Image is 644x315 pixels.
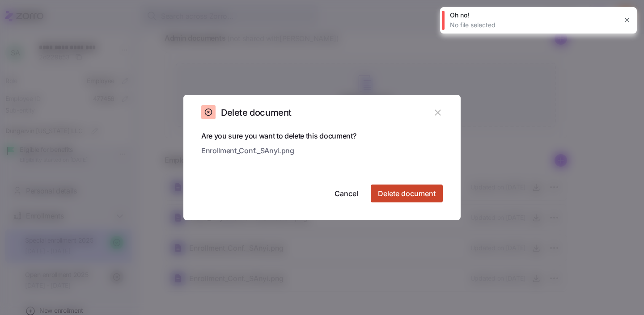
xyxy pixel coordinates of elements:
span: Enrollment_Conf._SAnyi.png [201,145,294,156]
h2: Delete document [221,107,292,119]
div: Oh no! [450,11,617,20]
div: No file selected [450,21,617,29]
button: Delete document [371,185,443,202]
span: Cancel [335,188,358,199]
span: Are you sure you want to delete this document? [201,130,443,159]
span: Delete document [378,188,436,199]
button: Cancel [327,185,365,202]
